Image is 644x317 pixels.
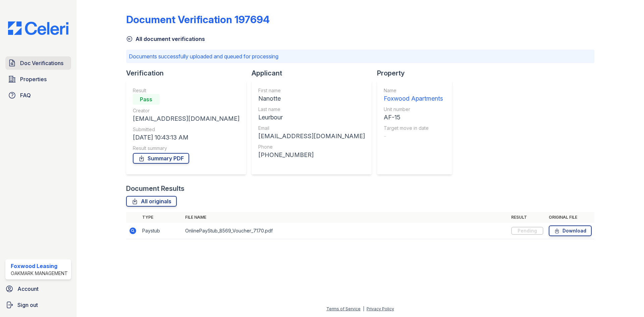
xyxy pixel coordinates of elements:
div: Submitted [133,126,239,133]
div: Verification [126,68,252,78]
a: Summary PDF [133,153,189,164]
div: Phone [258,144,365,150]
div: [PHONE_NUMBER] [258,150,365,160]
span: Doc Verifications [20,59,63,67]
div: Unit number [384,106,443,113]
th: Type [140,212,182,223]
div: Oakmark Management [11,270,68,277]
div: Result [133,87,239,94]
a: Account [3,282,74,296]
a: Name Foxwood Apartments [384,87,443,103]
div: Document Verification 197694 [126,13,270,25]
div: Pending [511,227,543,235]
div: Pass [133,94,160,105]
div: Result summary [133,145,239,152]
div: [EMAIL_ADDRESS][DOMAIN_NAME] [133,114,239,123]
div: Applicant [252,68,377,78]
td: OnlinePayStub_8569_Voucher_7170.pdf [182,223,508,239]
div: Document Results [126,184,184,193]
span: FAQ [20,91,31,99]
a: Sign out [3,298,74,312]
div: Leurbour [258,113,365,122]
span: Sign out [17,301,38,309]
a: All document verifications [126,35,205,43]
div: Name [384,87,443,94]
div: - [384,131,443,141]
img: CE_Logo_Blue-a8612792a0a2168367f1c8372b55b34899dd931a85d93a1a3d3e32e68fde9ad4.png [3,21,74,35]
th: Original file [546,212,594,223]
a: Download [549,225,592,236]
th: Result [508,212,546,223]
div: Foxwood Leasing [11,262,68,270]
div: Property [377,68,458,78]
div: Foxwood Apartments [384,94,443,103]
a: Privacy Policy [367,306,394,311]
div: [EMAIL_ADDRESS][DOMAIN_NAME] [258,131,365,141]
div: Last name [258,106,365,113]
td: Paystub [140,223,182,239]
a: Properties [5,72,71,86]
div: Creator [133,107,239,114]
a: Doc Verifications [5,56,71,70]
div: Nanotte [258,94,365,103]
div: | [363,306,364,311]
div: First name [258,87,365,94]
span: Properties [20,75,47,83]
p: Documents successfully uploaded and queued for processing [129,52,592,60]
a: Terms of Service [326,306,361,311]
a: All originals [126,196,177,207]
a: FAQ [5,89,71,102]
span: Account [17,285,39,293]
div: [DATE] 10:43:13 AM [133,133,239,142]
div: Target move in date [384,125,443,131]
th: File name [182,212,508,223]
div: AF-15 [384,113,443,122]
div: Email [258,125,365,131]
